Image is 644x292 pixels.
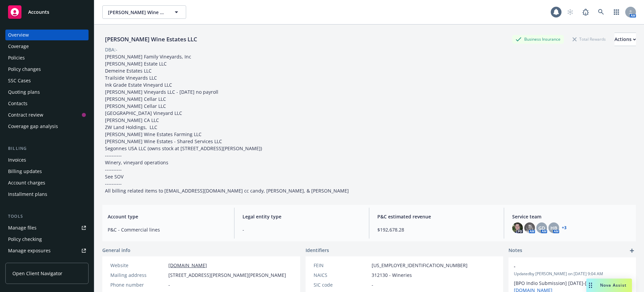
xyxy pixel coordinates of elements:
[562,226,567,230] a: +3
[8,234,42,245] div: Policy checking
[108,9,166,16] span: [PERSON_NAME] Wine Estates LLC
[550,224,557,232] span: HB
[110,281,166,288] div: Phone number
[105,46,117,53] div: DBA: -
[610,5,623,19] a: Switch app
[512,222,523,233] img: photo
[314,262,369,269] div: FEIN
[8,41,29,52] div: Coverage
[8,64,41,75] div: Policy changes
[108,226,226,233] span: P&C - Commercial lines
[614,33,636,46] button: Actions
[105,53,349,194] span: [PERSON_NAME] Family Vineyards, Inc [PERSON_NAME] Estate LLC Demeine Estates LLC Trailside Vineya...
[5,213,89,220] div: Tools
[8,177,45,188] div: Account charges
[243,226,361,233] span: -
[102,247,130,254] span: General info
[28,9,49,15] span: Accounts
[5,245,89,256] a: Manage exposures
[512,35,564,43] div: Business Insurance
[108,213,226,220] span: Account type
[5,87,89,97] a: Quoting plans
[508,247,522,255] span: Notes
[8,189,47,200] div: Installment plans
[8,52,25,63] div: Policies
[372,272,412,279] span: 312130 - Wineries
[110,262,166,269] div: Website
[569,35,609,43] div: Total Rewards
[600,282,627,288] span: Nova Assist
[538,224,545,232] span: GD
[5,64,89,75] a: Policy changes
[5,155,89,165] a: Invoices
[5,30,89,40] a: Overview
[614,33,636,46] div: Actions
[5,189,89,200] a: Installment plans
[563,5,577,19] a: Start snowing
[8,166,42,177] div: Billing updates
[594,5,608,19] a: Search
[314,272,369,279] div: NAICS
[168,262,207,268] a: [DOMAIN_NAME]
[306,247,329,254] span: Identifiers
[377,226,496,233] span: $192,678.28
[5,75,89,86] a: SSC Cases
[243,213,361,220] span: Legal entity type
[5,3,89,22] a: Accounts
[8,98,28,109] div: Contacts
[5,98,89,109] a: Contacts
[5,41,89,52] a: Coverage
[168,281,170,288] span: -
[512,213,631,220] span: Service team
[5,52,89,63] a: Policies
[12,270,62,277] span: Open Client Navigator
[168,272,286,279] span: [STREET_ADDRESS][PERSON_NAME][PERSON_NAME]
[8,222,37,233] div: Manage files
[5,234,89,245] a: Policy checking
[5,222,89,233] a: Manage files
[8,245,51,256] div: Manage exposures
[5,257,89,267] a: Manage certificates
[586,279,632,292] button: Nova Assist
[5,177,89,188] a: Account charges
[586,279,595,292] div: Drag to move
[8,257,52,267] div: Manage certificates
[5,166,89,177] a: Billing updates
[8,30,29,40] div: Overview
[314,281,369,288] div: SIC code
[8,87,40,97] div: Quoting plans
[372,262,468,269] span: [US_EMPLOYER_IDENTIFICATION_NUMBER]
[377,213,496,220] span: P&C estimated revenue
[514,271,631,277] span: Updated by [PERSON_NAME] on [DATE] 9:04 AM
[8,155,26,165] div: Invoices
[5,121,89,132] a: Coverage gap analysis
[524,222,535,233] img: photo
[579,5,592,19] a: Report a Bug
[514,263,613,270] span: -
[8,121,58,132] div: Coverage gap analysis
[372,281,373,288] span: -
[102,5,186,19] button: [PERSON_NAME] Wine Estates LLC
[628,247,636,255] a: add
[102,35,200,44] div: [PERSON_NAME] Wine Estates LLC
[5,145,89,152] div: Billing
[5,110,89,120] a: Contract review
[8,110,43,120] div: Contract review
[8,75,31,86] div: SSC Cases
[110,272,166,279] div: Mailing address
